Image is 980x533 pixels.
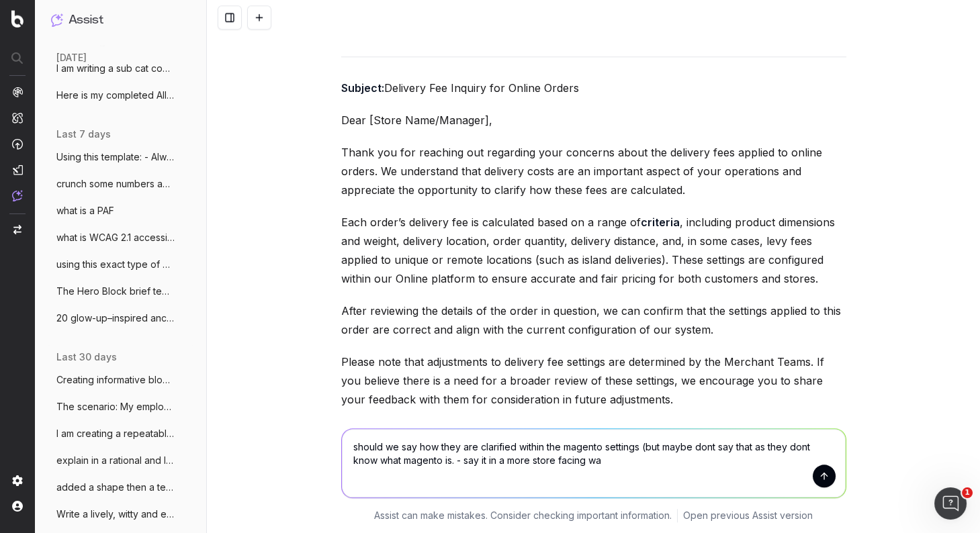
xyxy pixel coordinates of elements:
strong: Subject: [341,81,384,95]
button: using this exact type of content templat [46,254,196,275]
span: explain in a rational and logical manner [56,454,175,467]
p: After reviewing the details of the order in question, we can confirm that the settings applied to... [341,301,846,339]
span: The Hero Block brief template Engaging [56,285,175,298]
button: crunch some numbers and gather data to g [46,173,196,195]
img: Assist [12,190,23,201]
span: Using this template: - Always use simple [56,150,175,164]
button: Here is my completed All BBQs content pa [46,85,196,106]
span: using this exact type of content templat [56,258,175,271]
button: I am writing a sub cat content creation [46,58,196,79]
span: Write a lively, witty and engaging meta [56,507,175,521]
span: Creating informative block (of this leng [56,373,175,387]
a: Open previous Assist version [683,509,813,522]
button: The scenario: My employee is on to a sec [46,396,196,418]
img: Activation [12,138,23,150]
span: crunch some numbers and gather data to g [56,177,175,191]
p: Delivery Fee Inquiry for Online Orders [341,79,846,97]
img: Setting [12,475,23,486]
span: The scenario: My employee is on to a sec [56,400,175,414]
img: Assist [51,13,63,26]
button: Assist [51,11,191,30]
span: I am creating a repeatable prompt to gen [56,427,175,440]
button: what is a PAF [46,200,196,222]
span: last 30 days [56,350,117,364]
span: what is WCAG 2.1 accessibility requireme [56,231,175,244]
button: Creating informative block (of this leng [46,369,196,391]
img: Analytics [12,87,23,97]
button: The Hero Block brief template Engaging [46,281,196,302]
span: I am writing a sub cat content creation [56,62,175,75]
p: Each order’s delivery fee is calculated based on a range of , including product dimensions and we... [341,213,846,288]
button: Using this template: - Always use simple [46,146,196,168]
button: Write a lively, witty and engaging meta [46,503,196,525]
span: 1 [962,487,973,498]
span: [DATE] [56,51,87,64]
img: Intelligence [12,112,23,124]
img: Botify logo [11,10,24,28]
span: 20 glow-up–inspired anchor text lines fo [56,311,175,325]
textarea: should we say how they are clarified within the magento settings (but maybe dont say that as they... [342,429,846,497]
button: added a shape then a text box within on [46,477,196,498]
img: My account [12,501,23,512]
p: Please note that adjustments to delivery fee settings are determined by the Merchant Teams. If yo... [341,352,846,409]
img: Studio [12,164,23,175]
span: added a shape then a text box within on [56,481,175,494]
span: what is a PAF [56,204,114,217]
img: Switch project [13,225,21,234]
button: explain in a rational and logical manner [46,450,196,471]
button: I am creating a repeatable prompt to gen [46,423,196,444]
button: what is WCAG 2.1 accessibility requireme [46,227,196,248]
p: Assist can make mistakes. Consider checking important information. [374,509,672,522]
p: Dear [Store Name/Manager], [341,111,846,130]
button: 20 glow-up–inspired anchor text lines fo [46,307,196,329]
span: last 7 days [56,128,111,141]
strong: criteria [641,215,680,229]
span: Here is my completed All BBQs content pa [56,89,175,102]
p: Thank you for reaching out regarding your concerns about the delivery fees applied to online orde... [341,143,846,199]
h1: Assist [69,11,103,30]
iframe: Intercom live chat [934,487,967,520]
